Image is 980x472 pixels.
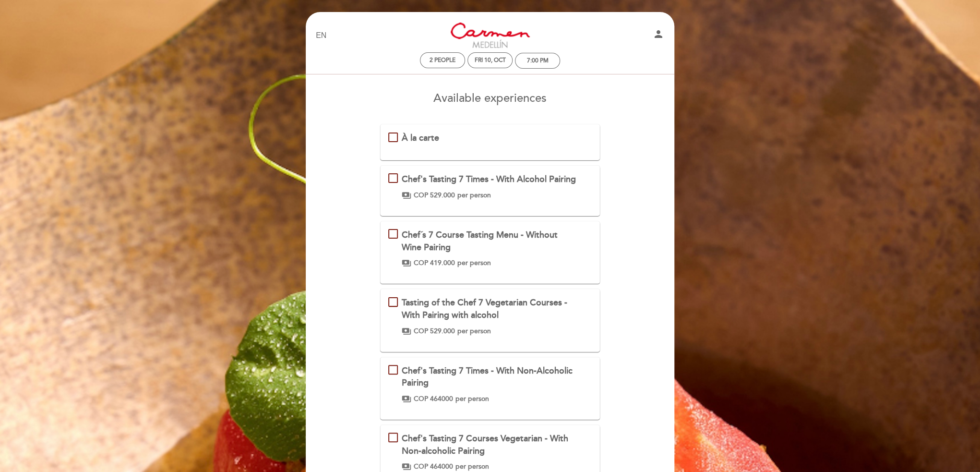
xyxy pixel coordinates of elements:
[414,394,453,404] span: COP 464000
[402,394,411,404] span: payments
[457,191,491,200] span: per person
[457,327,491,336] span: per person
[455,462,489,472] span: per person
[388,297,592,336] md-checkbox: Tasting of the Chef 7 Vegetarian Courses - With Pairing with alcohol payments COP 529.000 per person
[388,229,592,268] md-checkbox: Chef´s 7 Course Tasting Menu - Without Wine Pairing payments COP 419.000 per person
[402,191,411,200] span: payments
[402,297,567,320] span: Tasting of the Chef 7 Vegetarian Courses - With Pairing with alcohol
[402,462,411,472] span: payments
[402,365,573,388] span: Chef's Tasting 7 Times - With Non-Alcoholic Pairing
[402,433,568,456] span: Chef's Tasting 7 Courses Vegetarian - With Non-alcoholic Pairing
[527,57,549,64] div: 7:00 PM
[414,191,455,200] span: COP 529.000
[402,174,576,184] span: Chef's Tasting 7 Times - With Alcohol Pairing
[402,327,411,336] span: payments
[430,57,455,64] span: 2 people
[402,258,411,268] span: payments
[455,394,489,404] span: per person
[388,365,592,404] md-checkbox: Chef's Tasting 7 Times - With Non-Alcoholic Pairing payments COP 464000 per person
[457,258,491,268] span: per person
[414,327,455,336] span: COP 529.000
[402,133,439,143] span: À la carte
[433,91,547,105] span: Available experiences
[388,433,592,472] md-checkbox: Chef's Tasting 7 Courses Vegetarian - With Non-alcoholic Pairing payments COP 464000 per person
[430,23,550,49] a: [PERSON_NAME][GEOGRAPHIC_DATA]
[653,28,664,40] i: person
[414,462,453,472] span: COP 464000
[653,28,664,43] button: person
[475,57,506,64] div: Fri 10, Oct
[402,230,558,253] span: Chef´s 7 Course Tasting Menu - Without Wine Pairing
[414,258,455,268] span: COP 419.000
[388,132,592,145] md-checkbox: À la carte
[388,173,592,200] md-checkbox: Chef's Tasting 7 Times - With Alcohol Pairing payments COP 529.000 per person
